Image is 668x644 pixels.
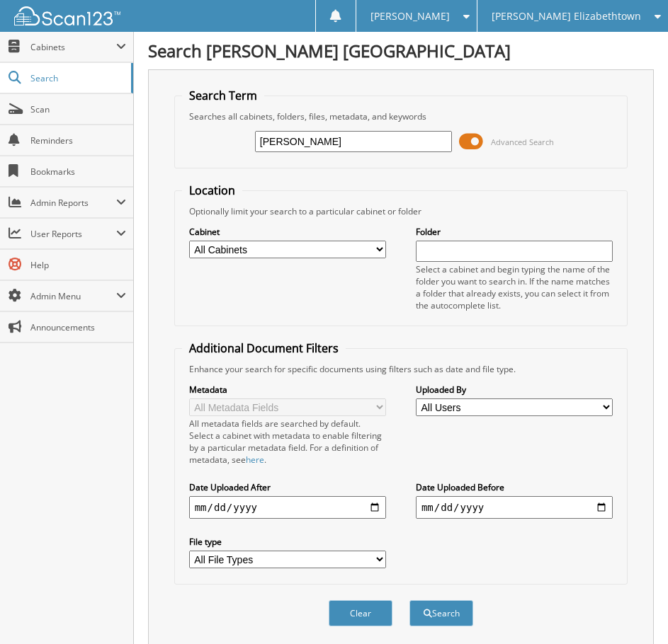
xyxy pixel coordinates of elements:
div: Select a cabinet and begin typing the name of the folder you want to search in. If the name match... [416,263,613,311]
span: Advanced Search [491,137,554,147]
div: Searches all cabinets, folders, files, metadata, and keywords [182,110,621,122]
img: scan123-logo-white.svg [14,6,120,25]
span: [PERSON_NAME] [370,12,450,21]
span: User Reports [30,228,116,240]
label: Folder [416,226,613,238]
span: Bookmarks [30,166,126,178]
label: File type [189,536,386,548]
span: Admin Reports [30,197,116,209]
span: [PERSON_NAME] Elizabethtown [492,12,641,21]
span: Admin Menu [30,290,116,302]
iframe: Chat Widget [597,576,668,644]
label: Cabinet [189,226,386,238]
span: Cabinets [30,41,116,53]
span: Announcements [30,321,126,333]
div: Optionally limit your search to a particular cabinet or folder [182,205,621,217]
button: Clear [329,600,392,626]
label: Date Uploaded Before [416,481,613,493]
span: Search [30,72,124,84]
span: Scan [30,103,126,115]
label: Date Uploaded After [189,481,386,493]
legend: Additional Document Filters [182,340,346,356]
legend: Location [182,183,242,198]
div: Enhance your search for specific documents using filters such as date and file type. [182,363,621,375]
label: Metadata [189,384,386,396]
label: Uploaded By [416,384,613,396]
span: Help [30,259,126,271]
span: Reminders [30,134,126,146]
div: All metadata fields are searched by default. Select a cabinet with metadata to enable filtering b... [189,418,386,466]
input: start [189,496,386,519]
input: end [416,496,613,519]
h1: Search [PERSON_NAME] [GEOGRAPHIC_DATA] [148,39,654,62]
a: here [246,454,264,466]
legend: Search Term [182,88,264,103]
button: Search [409,600,473,626]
